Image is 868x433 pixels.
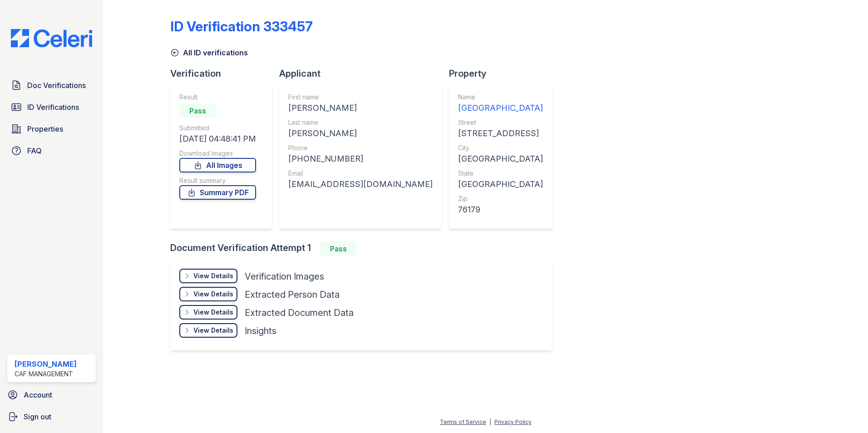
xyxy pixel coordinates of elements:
img: CE_Logo_Blue-a8612792a0a2168367f1c8372b55b34899dd931a85d93a1a3d3e32e68fde9ad4.png [4,29,99,47]
div: Result [179,93,256,102]
div: Document Verification Attempt 1 [170,241,559,256]
span: Account [24,389,52,400]
div: Result summary [179,176,256,185]
span: Properties [27,123,63,134]
div: Last name [288,118,433,127]
a: ID Verifications [7,98,96,116]
div: Download Images [179,149,256,158]
div: Phone [288,143,433,153]
div: View Details [193,326,233,335]
div: Property [449,67,559,80]
div: Verification Images [245,270,324,283]
a: Terms of Service [440,418,486,425]
div: [EMAIL_ADDRESS][DOMAIN_NAME] [288,178,433,191]
span: ID Verifications [27,102,79,113]
div: Name [458,93,543,102]
div: [DATE] 04:48:41 PM [179,133,256,145]
div: [GEOGRAPHIC_DATA] [458,153,543,165]
div: View Details [193,308,233,317]
div: First name [288,93,433,102]
div: [PHONE_NUMBER] [288,153,433,165]
div: Email [288,169,433,178]
a: All Images [179,158,256,172]
a: FAQ [7,142,96,160]
div: Street [458,118,543,127]
div: | [489,418,491,425]
div: 76179 [458,203,543,216]
div: Zip [458,194,543,203]
div: Submitted [179,123,256,133]
div: Extracted Document Data [245,306,354,319]
div: City [458,143,543,153]
div: Pass [179,103,216,118]
a: All ID verifications [170,47,248,58]
a: Account [4,386,99,404]
span: Doc Verifications [27,80,86,91]
div: Extracted Person Data [245,288,340,301]
div: Pass [320,241,356,256]
div: Applicant [279,67,449,80]
div: [PERSON_NAME] [15,359,77,369]
div: CAF Management [15,369,77,379]
div: State [458,169,543,178]
a: Name [GEOGRAPHIC_DATA] [458,93,543,114]
div: Insights [245,325,276,337]
div: [STREET_ADDRESS] [458,127,543,140]
div: View Details [193,271,233,280]
a: Privacy Policy [494,418,532,425]
div: [GEOGRAPHIC_DATA] [458,102,543,114]
div: View Details [193,290,233,299]
a: Summary PDF [179,185,256,200]
a: Doc Verifications [7,76,96,94]
div: [GEOGRAPHIC_DATA] [458,178,543,191]
div: ID Verification 333457 [170,18,313,34]
a: Sign out [4,408,99,426]
span: FAQ [27,145,42,156]
a: Properties [7,120,96,138]
span: Sign out [24,411,51,422]
div: [PERSON_NAME] [288,102,433,114]
div: [PERSON_NAME] [288,127,433,140]
div: Verification [170,67,279,80]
